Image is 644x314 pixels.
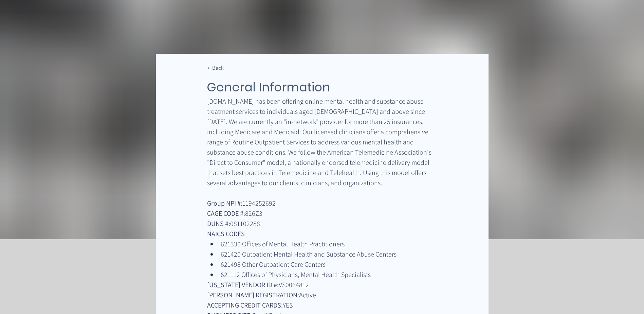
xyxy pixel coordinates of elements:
span: CAGE CODE #: [207,209,245,218]
span: Active [299,291,316,299]
span: DUNS #: [207,219,230,228]
span: 621330 Offices of Mental Health Practitioners [221,240,345,248]
span: VS0064812 [279,280,309,289]
a: < Back [207,63,252,73]
span: YES [283,301,293,310]
span: < Back [207,64,224,72]
span: NAICS CODES [207,229,245,238]
span: [PERSON_NAME] REGISTRATION: [207,291,299,299]
h1: General Information [207,78,438,96]
span: 621420 Outpatient Mental Health and Substance Abuse Centers [221,250,397,259]
span: 826Z3 [245,209,262,218]
span: ACCEPTING CREDIT CARDS: [207,301,283,310]
span: 081102288 [230,219,260,228]
span: 621498 Other Outpatient Care Centers [221,260,326,269]
span: 1194252692 [242,199,276,208]
span: Group NPI #: [207,199,242,208]
span: 621112 Offices of Physicians, Mental Health Specialists [221,270,371,279]
span: [DOMAIN_NAME] has been offering online mental health and substance abuse treatment services to in... [207,97,433,187]
span: [US_STATE] VENDOR ID #: [207,280,279,289]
